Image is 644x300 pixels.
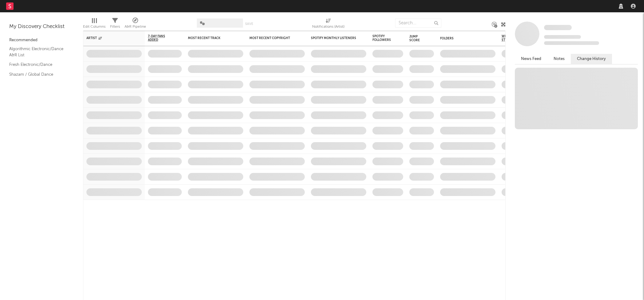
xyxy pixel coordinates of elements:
[148,34,173,42] span: 7-Day Fans Added
[9,23,74,30] div: My Discovery Checklist
[9,46,68,58] a: Algorithmic Electronic/Dance A&R List
[125,23,146,30] div: A&R Pipeline
[110,15,120,33] div: Filters
[502,34,523,42] span: Weekly US Streams
[395,18,441,28] input: Search...
[571,54,612,64] button: Change History
[245,22,253,26] button: Save
[9,61,68,68] a: Fresh Electronic/Dance
[440,37,486,40] div: Folders
[312,23,344,30] div: Notifications (Artist)
[125,15,146,33] div: A&R Pipeline
[83,15,105,33] div: Edit Columns
[86,36,133,40] div: Artist
[544,25,572,30] span: Some Artist
[544,41,599,45] span: 0 fans last week
[372,34,394,42] div: Spotify Followers
[409,35,425,42] div: Jump Score
[544,35,581,39] span: Tracking Since: [DATE]
[544,25,572,31] a: Some Artist
[515,54,547,64] button: News Feed
[83,23,105,30] div: Edit Columns
[9,71,68,78] a: Shazam / Global Dance
[312,15,344,33] div: Notifications (Artist)
[188,36,234,40] div: Most Recent Track
[9,37,74,44] div: Recommended
[547,54,571,64] button: Notes
[311,36,357,40] div: Spotify Monthly Listeners
[249,36,296,40] div: Most Recent Copyright
[110,23,120,30] div: Filters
